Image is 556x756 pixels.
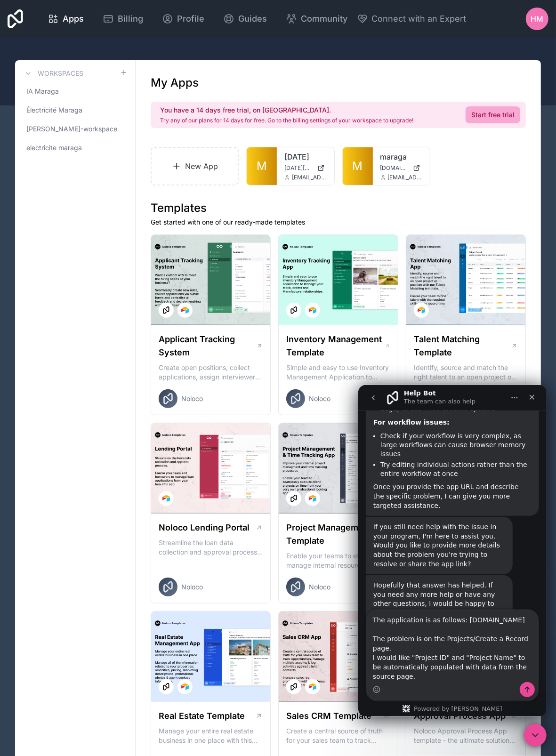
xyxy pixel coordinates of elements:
[63,12,84,25] span: Apps
[95,8,151,29] a: Billing
[23,83,128,100] a: IA Maraga
[286,363,390,382] p: Simple and easy to use Inventory Management Application to manage your stock, orders and Manufact...
[286,333,385,359] h1: Inventory Management Template
[358,385,547,716] iframe: Intercom live chat
[181,306,189,314] img: Airtable Logo
[181,394,203,403] span: Noloco
[23,139,128,156] a: electricite maraga
[38,69,83,78] h3: Workspaces
[159,726,263,745] p: Manage your entire real estate business in one place with this comprehensive real estate transact...
[343,147,373,185] a: M
[159,521,250,534] h1: Noloco Lending Portal
[388,174,422,181] span: [EMAIL_ADDRESS][DOMAIN_NAME]
[309,306,316,314] img: Airtable Logo
[309,683,316,691] img: Airtable Logo
[286,726,390,745] p: Create a central source of truth for your sales team to track opportunities, manage multiple acco...
[380,164,422,172] a: [DOMAIN_NAME]
[414,363,518,382] p: Identify, source and match the right talent to an open project or position with our Talent Matchi...
[23,102,128,119] a: Électricité Maraga
[284,164,313,172] span: [DATE][DOMAIN_NAME]
[181,582,203,592] span: Noloco
[159,538,263,557] p: Streamline the loan data collection and approval process with our Lending Portal template.
[414,333,511,359] h1: Talent Matching Template
[380,151,422,162] a: maraga
[177,12,204,25] span: Profile
[286,551,390,570] p: Enable your teams to effectively manage internal resources and execute client projects on time.
[309,582,330,592] span: Noloco
[284,164,326,172] a: [DATE][DOMAIN_NAME]
[23,68,83,79] a: Workspaces
[181,683,189,691] img: Airtable Logo
[466,106,520,123] a: Start free trial
[286,521,385,547] h1: Project Management Template
[26,105,82,115] span: Électricité Maraga
[309,495,316,502] img: Airtable Logo
[160,117,413,124] p: Try any of our plans for 14 days for free. Go to the billing settings of your workspace to upgrade!
[531,13,544,24] span: HM
[118,12,143,25] span: Billing
[257,159,267,174] span: M
[380,164,409,172] span: [DOMAIN_NAME]
[160,105,413,115] h2: You have a 14 days free trial, on [GEOGRAPHIC_DATA].
[154,8,212,29] a: Profile
[151,217,526,227] p: Get started with one of our ready-made templates
[524,724,547,747] iframe: Intercom live chat
[159,709,245,723] h1: Real Estate Template
[309,394,330,403] span: Noloco
[40,8,91,29] a: Apps
[26,143,82,153] span: electricite maraga
[151,147,239,185] a: New App
[292,174,326,181] span: [EMAIL_ADDRESS][DOMAIN_NAME]
[301,12,347,25] span: Community
[162,495,170,502] img: Airtable Logo
[23,121,128,137] a: [PERSON_NAME]-workspace
[357,12,467,25] button: Connect with an Expert
[353,159,363,174] span: M
[159,333,256,359] h1: Applicant Tracking System
[372,12,467,25] span: Connect with an Expert
[278,8,355,29] a: Community
[151,201,526,216] h1: Templates
[284,151,326,162] a: [DATE]
[247,147,277,185] a: M
[414,726,518,745] p: Noloco Approval Process App template - the ultimate solution for managing your employee's time of...
[238,12,267,25] span: Guides
[216,8,274,29] a: Guides
[286,709,371,723] h1: Sales CRM Template
[26,87,59,96] span: IA Maraga
[418,306,425,314] img: Airtable Logo
[151,75,199,90] h1: My Apps
[26,124,117,134] span: [PERSON_NAME]-workspace
[159,363,263,382] p: Create open positions, collect applications, assign interviewers, centralise candidate feedback a...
